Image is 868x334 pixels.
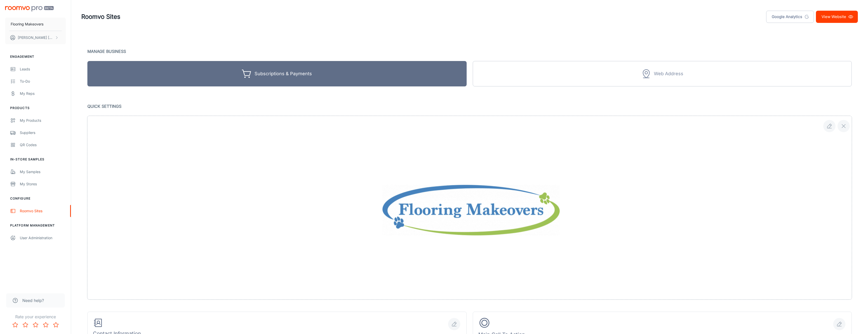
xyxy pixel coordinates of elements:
div: User Administration [20,235,66,241]
button: Subscriptions & Payments [87,61,467,86]
p: Quick Settings [87,103,852,110]
button: Web Address [473,61,852,86]
div: QR Codes [20,142,66,148]
span: Need help? [22,297,44,303]
button: Rate 5 star [51,320,61,330]
h1: Roomvo Sites [81,12,120,21]
button: Rate 2 star [20,320,30,330]
div: My Reps [20,91,66,96]
div: My Stores [20,181,66,187]
div: Web Address [654,70,683,78]
button: Flooring Makeovers [5,18,66,31]
div: Subscriptions & Payments [255,70,312,78]
p: Manage Business [87,48,852,55]
div: Suppliers [20,130,66,135]
img: Roomvo PRO Beta [5,6,54,11]
p: Rate your experience [4,314,67,320]
div: To-do [20,79,66,84]
div: Roomvo Sites [20,208,66,214]
img: file preview [369,177,570,238]
button: Rate 1 star [10,320,20,330]
div: Unlock with subscription [473,61,852,86]
div: Leads [20,66,66,72]
a: Google Analytics tracking code can be added using the Custom Code feature on this page [766,11,814,23]
button: [PERSON_NAME] [PERSON_NAME] [5,31,66,44]
button: Rate 3 star [30,320,41,330]
button: Rate 4 star [41,320,51,330]
p: [PERSON_NAME] [PERSON_NAME] [18,35,54,40]
a: View Website [816,11,858,23]
p: Flooring Makeovers [11,21,43,27]
div: My Samples [20,169,66,175]
div: My Products [20,118,66,123]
